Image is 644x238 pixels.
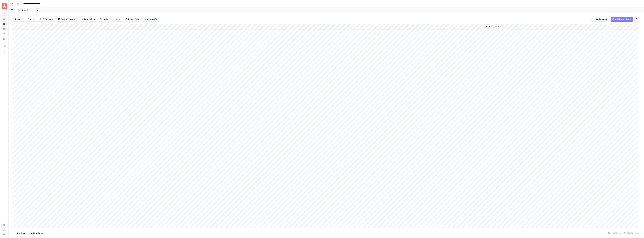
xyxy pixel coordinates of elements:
button: Freeze Columns [56,17,78,22]
button: Undo [98,17,110,22]
a: Insights [2,27,7,31]
span: Add Row [17,232,25,235]
button: Export CSV [124,17,141,22]
span: Add Column [596,18,607,21]
span: 15 Columns [42,18,53,21]
button: Help + Support [2,232,7,237]
button: Sort [26,17,36,22]
button: Redo [111,17,122,22]
button: Filter [13,17,25,22]
span: Undo [103,18,108,21]
span: Export CSV [128,18,139,21]
span: Sort [28,18,32,21]
div: 15/15 Columns [622,231,640,236]
span: Add Column [489,25,499,28]
span: Add 10 Rows [31,232,43,235]
button: Workspace: Angi [2,2,7,10]
span: Redo [116,18,120,21]
a: Your Data [2,37,7,41]
span: Filter [15,18,20,21]
span: Add Power Agent [615,18,631,21]
a: Sheet 1 [15,7,34,13]
button: Add Column [591,17,609,22]
div: Sheet 1 [21,9,28,12]
button: Add Column [485,25,500,28]
a: Browse [2,22,7,27]
button: Import CSV [142,17,159,22]
button: Add Row [12,231,27,236]
button: Row Height [80,17,97,22]
img: Angi Logo [2,3,7,9]
span: Row Height [84,18,95,21]
span: Freeze Columns [61,18,76,21]
a: Opportunities [2,32,7,36]
a: Usage [2,227,7,232]
button: Add Power Agent [611,17,633,22]
a: Settings [2,222,7,227]
button: Add 10 Rows [27,231,45,236]
span: Import CSV [147,18,157,21]
a: Home [2,17,7,22]
button: 15 Columns [38,17,55,22]
div: 2,050 Rows [607,231,622,236]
